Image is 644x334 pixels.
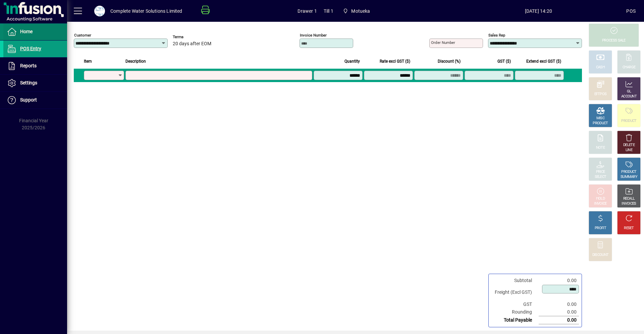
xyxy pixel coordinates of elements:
div: HOLD [596,196,605,201]
span: Rate excl GST ($) [380,58,410,65]
span: Description [125,58,146,65]
td: Subtotal [491,277,539,284]
span: GST ($) [497,58,511,65]
td: Rounding [491,308,539,316]
span: Settings [20,80,37,85]
span: [DATE] 14:20 [450,6,626,16]
mat-label: Invoice number [300,33,327,38]
mat-label: Customer [74,33,91,38]
div: SELECT [595,175,606,180]
span: Motueka [340,5,373,17]
td: 0.00 [539,277,579,284]
button: Profile [89,5,110,17]
td: 0.00 [539,316,579,324]
div: Complete Water Solutions Limited [110,6,182,16]
span: Drawer 1 [298,6,317,16]
div: PRODUCT [593,121,608,126]
td: 0.00 [539,300,579,308]
td: 0.00 [539,308,579,316]
div: PROCESS SALE [602,38,626,43]
div: MISC [596,116,604,121]
a: Reports [3,58,67,74]
td: Total Payable [491,316,539,324]
span: Motueka [351,6,370,16]
div: CASH [596,65,605,70]
div: INVOICES [622,201,636,206]
div: LINE [626,148,632,153]
div: DISCOUNT [592,253,608,258]
span: Quantity [344,58,360,65]
div: INVOICE [594,201,606,206]
div: PROFIT [595,226,606,231]
div: CHARGE [623,65,636,70]
a: Settings [3,75,67,91]
div: SUMMARY [621,175,637,180]
span: Discount (%) [438,58,461,65]
div: PRICE [596,170,605,175]
span: Item [84,58,92,65]
mat-label: Order number [431,40,455,45]
a: Home [3,23,67,40]
span: Till 1 [324,6,333,16]
span: Home [20,29,33,34]
div: NOTE [596,145,605,150]
div: DELETE [623,143,635,148]
mat-label: Sales rep [488,33,505,38]
span: 20 days after EOM [173,41,211,47]
div: GL [627,89,631,94]
td: Freight (Excl GST) [491,284,539,300]
div: PRODUCT [621,170,636,175]
div: ACCOUNT [621,94,637,99]
div: RESET [624,226,634,231]
div: PRODUCT [621,119,636,124]
span: POS Entry [20,46,41,51]
span: Support [20,97,37,103]
span: Extend excl GST ($) [526,58,561,65]
div: RECALL [623,196,635,201]
div: POS [626,6,636,16]
td: GST [491,300,539,308]
div: EFTPOS [594,92,607,97]
a: Support [3,92,67,109]
span: Terms [173,35,213,39]
span: Reports [20,63,37,68]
